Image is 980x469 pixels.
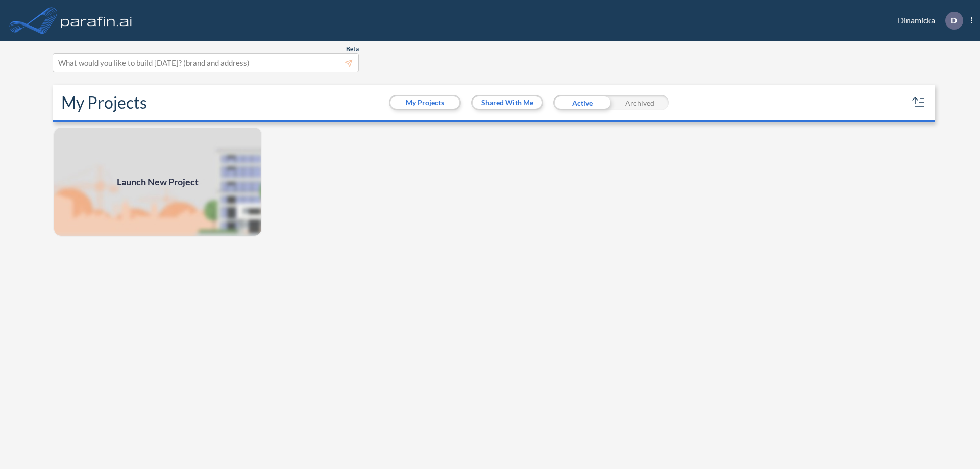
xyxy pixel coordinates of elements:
[473,96,542,109] button: Shared With Me
[59,10,134,31] img: logo
[911,94,927,111] button: sort
[53,127,262,237] img: add
[883,12,972,30] div: Dinamicka
[390,96,459,109] button: My Projects
[53,127,262,237] a: Launch New Project
[346,45,359,53] span: Beta
[553,95,611,110] div: Active
[117,175,199,189] span: Launch New Project
[611,95,669,110] div: Archived
[61,93,147,112] h2: My Projects
[951,16,957,25] p: D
